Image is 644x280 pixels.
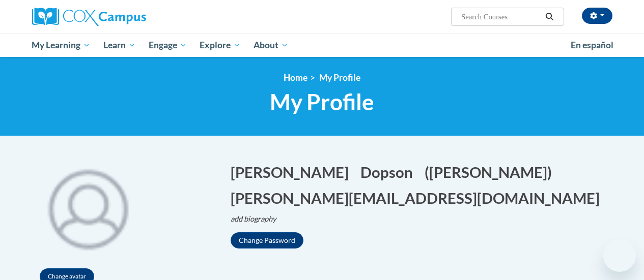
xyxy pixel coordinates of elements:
[247,34,295,57] a: About
[25,34,97,57] a: My Learning
[97,34,142,57] a: Learn
[460,11,542,23] input: Search Courses
[254,39,288,51] span: About
[319,72,360,83] span: My Profile
[24,34,620,57] div: Main menu
[284,72,307,83] a: Home
[231,213,285,225] button: Edit biography
[32,39,90,51] span: My Learning
[231,162,355,182] button: Edit first name
[571,40,613,50] span: En español
[582,8,612,24] button: Account Settings
[425,162,558,182] button: Edit screen name
[32,8,146,26] img: Cox Campus
[32,151,144,263] img: profile avatar
[360,162,419,182] button: Edit last name
[149,39,187,51] span: Engage
[231,188,606,208] button: Edit email address
[103,39,135,51] span: Learn
[32,151,144,263] div: Click to change the profile picture
[200,39,240,51] span: Explore
[564,35,620,56] a: En español
[142,34,193,57] a: Engage
[231,214,276,223] i: add biography
[270,88,374,115] span: My Profile
[603,239,636,272] iframe: Button to launch messaging window
[193,34,247,57] a: Explore
[231,232,303,248] button: Change Password
[542,11,557,23] button: Search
